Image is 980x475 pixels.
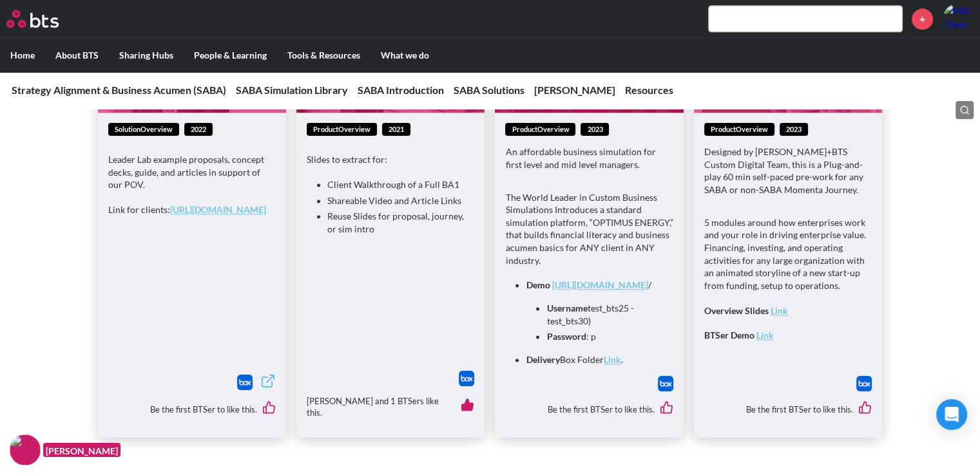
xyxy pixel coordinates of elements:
[943,3,974,34] a: Profile
[505,145,673,171] p: An affordable business simulation for first level and mid level managers.
[108,153,276,191] p: Leader Lab example proposals, concept decks, guide, and articles in support of our POV.
[307,386,474,427] div: [PERSON_NAME] and 1 BTSers like this.
[856,376,872,391] a: Download file from Box
[658,376,673,391] a: Download file from Box
[108,391,276,427] div: Be the first BTSer to like this.
[237,375,253,390] img: Box logo
[505,391,673,427] div: Be the first BTSer to like this.
[526,354,559,365] strong: Delivery
[327,194,464,207] li: Shareable Video and Article Links
[625,84,673,96] a: Resources
[704,145,872,196] p: Designed by [PERSON_NAME]+BTS Custom Digital Team, this is a Plug-and-play 60 min self-paced pre-...
[704,330,754,340] strong: BTSer Demo
[546,330,652,343] li: : p
[260,373,276,392] a: External link
[704,216,872,292] p: 5 modules around how enterprises work and your role in driving enterprise value. Financing, inves...
[856,376,872,391] img: Box logo
[526,279,550,290] strong: Demo
[505,123,575,136] span: productOverview
[936,399,967,430] div: Open Intercom Messenger
[382,123,410,136] span: 2021
[603,354,620,365] a: Link
[454,84,524,96] a: SABA Solutions
[327,210,464,235] li: Reuse Slides for proposal, journey, or sim intro
[108,123,179,136] span: solutionOverview
[552,279,648,290] a: [URL][DOMAIN_NAME]
[109,39,184,72] label: Sharing Hubs
[6,10,59,28] img: BTS Logo
[534,84,615,96] a: [PERSON_NAME]
[459,371,474,386] img: Box logo
[581,123,609,136] span: 2023
[546,331,586,342] strong: Password
[307,123,377,136] span: productOverview
[6,10,82,28] a: Go home
[704,305,769,316] strong: Overview Slides
[10,434,41,465] img: F
[237,375,253,390] a: Download file from Box
[658,376,673,391] img: Box logo
[307,153,474,166] p: Slides to extract for:
[236,84,348,96] a: SABA Simulation Library
[459,371,474,386] a: Download file from Box
[546,302,652,327] li: test_bts25 - test_bts30)
[704,123,774,136] span: productOverview
[327,178,464,191] li: Client Walkthrough of a Full BA1
[756,330,774,340] a: Link
[170,204,266,215] a: [URL][DOMAIN_NAME]
[505,191,673,267] p: The World Leader in Custom Business Simulations Introduces a standard simulation platform, “OPTIM...
[45,39,109,72] label: About BTS
[912,8,933,30] a: +
[108,203,276,216] p: Link for clients:
[526,353,662,366] li: Box Folder .
[277,39,370,72] label: Tools & Resources
[943,3,974,34] img: Picc Chen
[704,391,872,427] div: Be the first BTSer to like this.
[771,305,788,316] a: Link
[358,84,444,96] a: SABA Introduction
[12,84,226,96] a: Strategy Alignment & Business Acumen (SABA)
[370,39,439,72] label: What we do
[184,39,277,72] label: People & Learning
[526,279,662,342] li: /
[184,123,213,136] span: 2022
[780,123,808,136] span: 2023
[546,303,587,313] strong: Username
[43,443,120,458] figcaption: [PERSON_NAME]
